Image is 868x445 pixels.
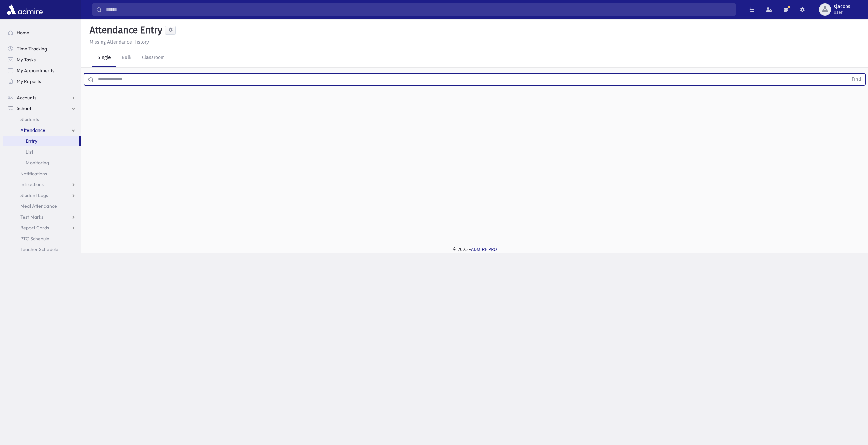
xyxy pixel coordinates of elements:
a: Teacher Schedule [3,244,81,255]
span: List [26,149,33,155]
a: PTC Schedule [3,233,81,244]
u: Missing Attendance History [90,39,149,45]
span: Report Cards [20,225,49,231]
a: ADMIRE PRO [471,247,497,252]
span: Notifications [20,170,47,177]
span: Student Logs [20,192,48,198]
span: Infractions [20,181,44,187]
span: My Reports [17,78,41,84]
span: Entry [26,138,37,144]
a: My Reports [3,76,81,87]
div: © 2025 - [92,246,857,253]
span: User [834,9,850,15]
a: Time Tracking [3,43,81,54]
a: My Tasks [3,54,81,65]
h5: Attendance Entry [87,24,162,36]
a: My Appointments [3,65,81,76]
span: sjacobs [834,4,850,9]
a: Accounts [3,92,81,103]
span: My Tasks [17,57,36,63]
span: Time Tracking [17,46,47,52]
a: Bulk [116,48,137,67]
a: Single [92,48,116,67]
a: Entry [3,136,79,146]
span: School [17,105,31,112]
span: My Appointments [17,67,54,74]
span: Students [20,116,39,122]
input: Search [102,3,735,16]
a: Student Logs [3,190,81,201]
span: Meal Attendance [20,203,57,209]
button: Find [848,74,865,85]
a: Report Cards [3,222,81,233]
img: AdmirePro [5,3,44,16]
a: School [3,103,81,114]
a: Test Marks [3,211,81,222]
a: Missing Attendance History [87,39,149,45]
a: List [3,146,81,157]
a: Home [3,27,81,38]
a: Attendance [3,125,81,136]
a: Monitoring [3,157,81,168]
a: Infractions [3,179,81,190]
span: Monitoring [26,160,49,166]
a: Meal Attendance [3,201,81,211]
span: PTC Schedule [20,236,50,242]
a: Students [3,114,81,125]
a: Classroom [137,48,170,67]
span: Teacher Schedule [20,246,58,252]
span: Attendance [20,127,45,133]
span: Accounts [17,95,36,101]
span: Home [17,29,29,36]
a: Notifications [3,168,81,179]
span: Test Marks [20,214,43,220]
